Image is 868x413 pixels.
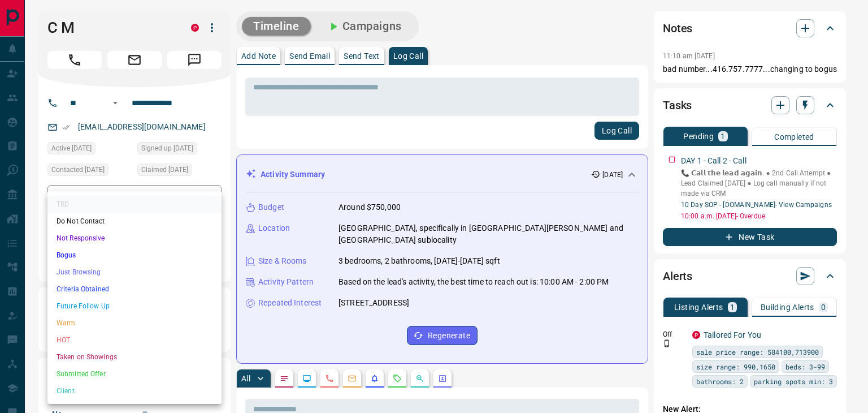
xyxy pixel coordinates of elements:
[47,332,222,349] li: HOT
[47,247,222,264] li: Bogus
[47,298,222,315] li: Future Follow Up
[47,213,222,230] li: Do Not Contact
[47,365,222,382] li: Submitted Offer
[47,264,222,281] li: Just Browsing
[47,230,222,247] li: Not Responsive
[47,349,222,365] li: Taken on Showings
[47,382,222,399] li: Client
[47,315,222,332] li: Warm
[47,281,222,298] li: Criteria Obtained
